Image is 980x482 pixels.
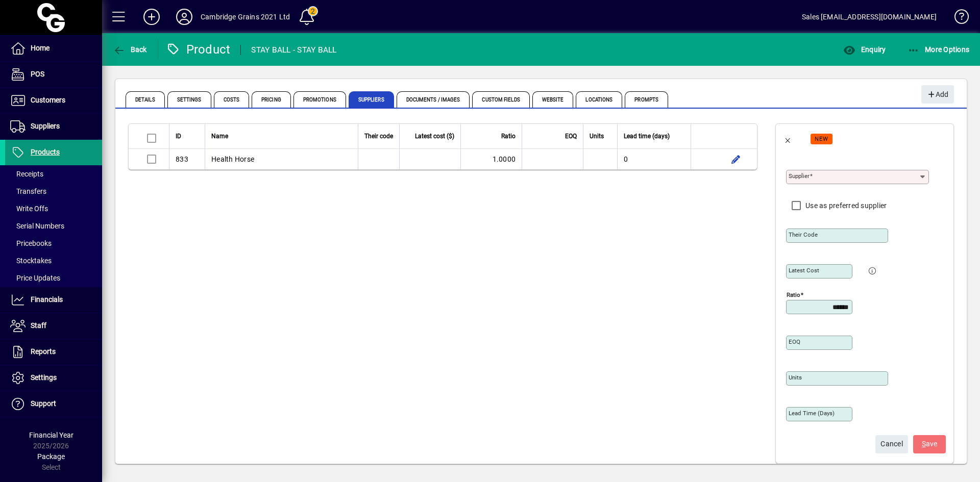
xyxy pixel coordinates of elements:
span: Customers [31,96,65,104]
span: Staff [31,321,46,329]
span: Cancel [880,436,903,452]
span: Settings [31,373,57,382]
span: Package [37,452,65,461]
a: Support [5,391,102,417]
span: Stocktakes [10,257,52,265]
button: Back [776,126,800,150]
span: Back [113,45,147,54]
span: Custom Fields [472,91,529,108]
mat-label: EOQ [789,338,800,345]
span: Pricing [252,91,291,108]
span: Enquiry [843,45,886,54]
span: S [922,440,926,448]
button: Save [913,435,946,453]
mat-label: Their code [789,231,818,238]
div: Cambridge Grains 2021 Ltd [201,9,290,25]
span: Transfers [10,187,46,195]
span: Products [31,148,60,156]
mat-label: Lead time (days) [789,410,835,417]
span: Ratio [501,131,516,142]
span: Add [926,86,948,103]
td: 0 [617,149,691,169]
td: 1.0000 [460,149,522,169]
a: Receipts [5,165,102,183]
span: Home [31,44,50,52]
a: Write Offs [5,200,102,217]
a: Home [5,36,102,61]
span: Costs [214,91,250,108]
app-page-header-button: Back [102,40,158,59]
span: Suppliers [31,122,60,130]
span: More Options [908,45,970,54]
button: Add [921,85,954,104]
mat-label: Ratio [787,291,800,298]
button: Profile [168,8,201,26]
span: Pricebooks [10,239,52,247]
span: ave [922,436,938,452]
span: Their code [364,131,393,142]
label: Use as preferred supplier [803,200,887,211]
span: Write Offs [10,205,48,213]
span: Name [211,131,228,142]
div: Product [166,41,231,58]
a: Knowledge Base [947,2,967,35]
a: POS [5,62,102,87]
mat-label: Supplier [789,172,810,180]
button: Back [110,40,150,59]
a: Serial Numbers [5,217,102,235]
span: Financials [31,295,63,303]
mat-label: Latest cost [789,267,819,274]
span: Website [532,91,574,108]
a: Suppliers [5,114,102,139]
a: Reports [5,339,102,365]
span: Settings [167,91,211,108]
span: ID [176,131,181,142]
button: Add [135,8,168,26]
span: Latest cost ($) [415,131,454,142]
a: Pricebooks [5,235,102,252]
button: Enquiry [841,40,888,59]
span: NEW [815,136,828,142]
div: 833 [176,154,188,164]
a: Staff [5,313,102,339]
span: Locations [576,91,622,108]
a: Transfers [5,183,102,200]
span: Suppliers [349,91,394,108]
span: Support [31,399,56,408]
span: Lead time (days) [624,131,670,142]
td: Health Horse [205,149,358,169]
span: POS [31,70,44,78]
span: Documents / Images [397,91,470,108]
span: Receipts [10,170,43,178]
span: Price Updates [10,274,60,282]
span: Financial Year [29,431,73,439]
span: Prompts [625,91,668,108]
span: EOQ [565,131,577,142]
span: Units [590,131,604,142]
a: Price Updates [5,269,102,287]
span: Promotions [293,91,346,108]
a: Financials [5,287,102,313]
mat-label: Units [789,374,802,381]
a: Stocktakes [5,252,102,269]
span: Serial Numbers [10,222,64,230]
button: More Options [905,40,972,59]
span: Reports [31,347,56,356]
div: STAY BALL - STAY BALL [251,42,336,58]
a: Customers [5,88,102,113]
div: Sales [EMAIL_ADDRESS][DOMAIN_NAME] [802,9,937,25]
a: Settings [5,365,102,391]
span: Details [126,91,165,108]
button: Cancel [875,435,908,453]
